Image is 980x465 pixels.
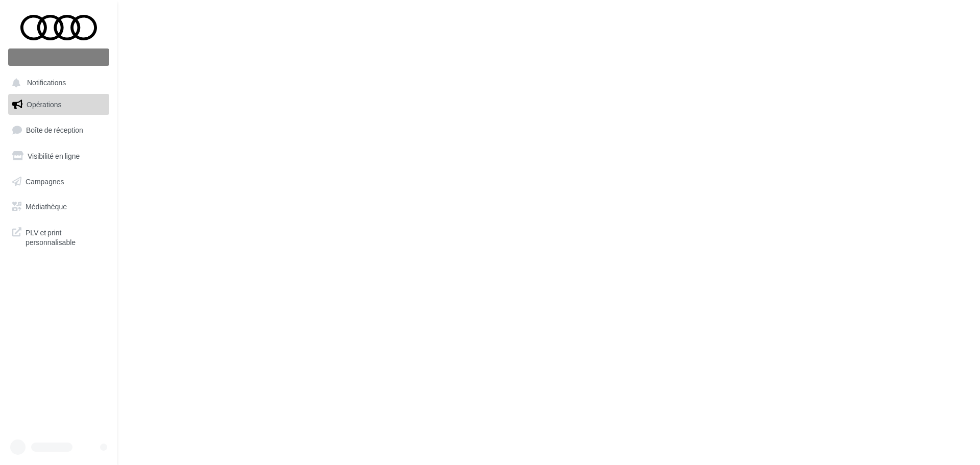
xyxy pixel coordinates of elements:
span: Opérations [27,100,61,109]
span: PLV et print personnalisable [26,226,105,248]
a: Médiathèque [6,196,111,217]
span: Visibilité en ligne [28,152,80,160]
span: Boîte de réception [26,126,83,134]
span: Campagnes [26,177,64,185]
span: Médiathèque [26,202,67,211]
span: Notifications [27,79,66,87]
a: Visibilité en ligne [6,145,111,167]
a: Opérations [6,94,111,115]
div: Nouvelle campagne [8,48,109,66]
a: Campagnes [6,171,111,192]
a: Boîte de réception [6,119,111,141]
a: PLV et print personnalisable [6,222,111,252]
